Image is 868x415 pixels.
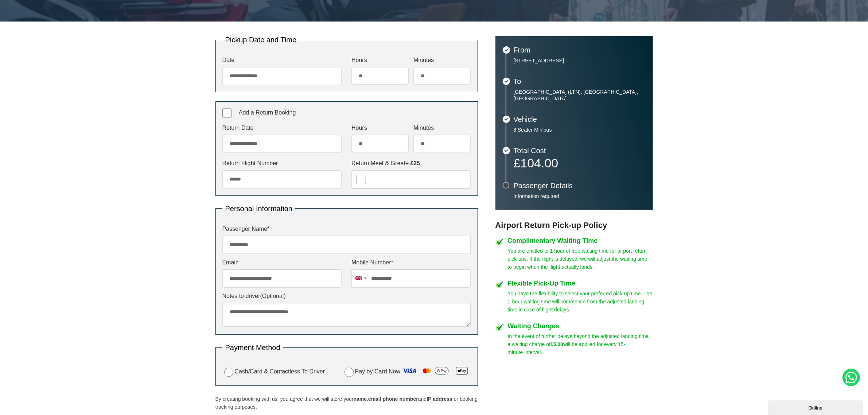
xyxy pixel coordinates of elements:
input: Add a Return Booking [222,108,232,118]
p: 8 Seater Minibus [514,127,646,133]
p: [GEOGRAPHIC_DATA] (LTN), [GEOGRAPHIC_DATA], [GEOGRAPHIC_DATA] [514,89,646,102]
label: Passenger Name [222,226,471,232]
label: Date [222,57,342,63]
h3: Total Cost [514,147,646,154]
label: Return Flight Number [222,160,342,166]
span: Add a Return Booking [239,109,296,116]
h3: Airport Return Pick-up Policy [495,221,653,230]
span: 104.00 [520,156,558,170]
label: Minutes [413,57,471,63]
h4: Flexible Pick-Up Time [508,280,653,287]
h3: Passenger Details [514,182,646,189]
label: Cash/Card & Contactless To Driver [222,366,325,377]
h3: From [514,46,646,54]
span: (Optional) [260,293,286,299]
h4: Waiting Charges [508,323,653,329]
strong: email [368,396,381,402]
label: Minutes [413,125,471,131]
h3: Vehicle [514,116,646,123]
strong: phone number [383,396,418,402]
label: Mobile Number [351,260,471,265]
label: Hours [351,57,409,63]
p: [STREET_ADDRESS] [514,57,646,64]
p: You are entitled to 1 hour of free waiting time for airport return pick-ups. If the flight is del... [508,247,653,271]
p: You have the flexibility to select your preferred pick-up time. The 1-hour waiting time will comm... [508,290,653,314]
div: United Kingdom: +44 [352,269,369,287]
label: Hours [351,125,409,131]
legend: Personal Information [222,205,296,212]
strong: + £25 [405,160,420,166]
p: By creating booking with us, you agree that we will store your , , and for booking tracking purpo... [215,395,478,411]
legend: Pickup Date and Time [222,36,300,43]
strong: £5.00 [550,341,563,347]
label: Return Date [222,125,342,131]
legend: Payment Method [222,344,283,351]
label: Pay by Card Now [343,365,471,379]
strong: name [353,396,367,402]
input: Cash/Card & Contactless To Driver [224,368,234,377]
label: Return Meet & Greet [351,160,471,166]
p: In the event of further delays beyond the adjusted landing time, a waiting charge of will be appl... [508,332,653,356]
label: Email [222,260,342,265]
label: Notes to driver [222,293,471,299]
iframe: chat widget [768,399,864,415]
input: Pay by Card Now [345,368,354,377]
strong: IP address [427,396,452,402]
p: Information required [514,193,646,199]
h4: Complimentary Waiting Time [508,237,653,244]
p: £ [514,158,646,168]
h3: To [514,78,646,85]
